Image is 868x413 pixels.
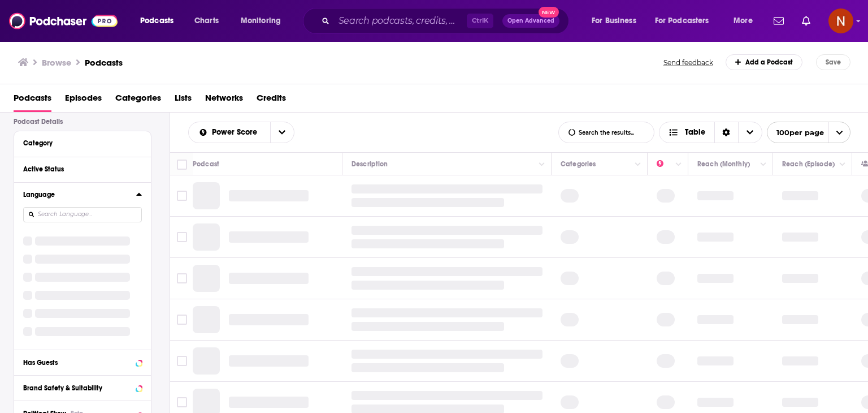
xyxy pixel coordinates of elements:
div: Active Status [23,165,134,173]
span: Open Advanced [507,18,554,24]
span: Toggle select row [177,356,187,366]
span: 100 per page [767,124,824,141]
button: Language [23,187,136,201]
button: Column Actions [672,158,685,171]
div: Reach (Episode) [782,157,835,171]
span: Podcasts [140,13,173,29]
a: Lists [175,89,192,112]
button: Column Actions [757,158,770,171]
button: Column Actions [631,158,645,171]
span: More [734,13,753,29]
input: Search Language... [23,207,142,222]
button: Has Guests [23,355,142,369]
div: Description [351,157,388,171]
div: Brand Safety & Suitability [23,384,132,392]
span: Power Score [212,128,261,136]
button: Open AdvancedNew [502,14,559,28]
span: Toggle select row [177,232,187,242]
button: Category [23,136,142,150]
button: Active Status [23,162,142,176]
button: open menu [767,122,850,143]
span: Toggle select row [177,397,187,407]
button: Column Actions [535,158,549,171]
button: Brand Safety & Suitability [23,380,142,394]
button: open menu [648,12,726,30]
button: open menu [189,128,270,136]
span: For Podcasters [655,13,709,29]
span: New [539,7,559,18]
a: Show notifications dropdown [769,11,788,31]
div: Sort Direction [714,122,738,143]
button: open menu [233,12,296,30]
h3: Browse [42,57,71,68]
span: Toggle select row [177,191,187,201]
a: Show notifications dropdown [797,11,815,31]
span: Logged in as AdelNBM [828,8,853,33]
button: open menu [270,122,294,143]
div: Category [23,139,134,147]
button: open menu [726,12,767,30]
button: Show profile menu [828,8,853,33]
span: Monitoring [241,13,281,29]
a: Podcasts [14,89,51,112]
p: Podcast Details [14,118,151,126]
button: Column Actions [836,158,849,171]
div: Categories [561,157,596,171]
span: Table [685,128,705,136]
a: Podcasts [85,57,123,68]
a: Categories [115,89,161,112]
button: open menu [132,12,188,30]
h2: Choose List sort [188,122,294,143]
input: Search podcasts, credits, & more... [334,12,467,30]
a: Add a Podcast [726,54,803,70]
button: Save [816,54,850,70]
button: open menu [584,12,650,30]
a: Networks [205,89,243,112]
div: Reach (Monthly) [697,157,750,171]
span: Charts [194,13,219,29]
span: For Business [592,13,636,29]
a: Episodes [65,89,102,112]
a: Credits [257,89,286,112]
div: Search podcasts, credits, & more... [314,8,580,34]
img: User Profile [828,8,853,33]
a: Charts [187,12,225,30]
span: Toggle select row [177,315,187,325]
div: Has Guests [23,359,132,367]
div: Power Score [657,157,672,171]
div: Language [23,191,129,199]
img: Podchaser - Follow, Share and Rate Podcasts [9,10,118,32]
span: Ctrl K [467,14,493,28]
span: Toggle select row [177,273,187,283]
button: Send feedback [660,58,717,67]
button: Choose View [659,122,762,143]
div: Podcast [193,157,219,171]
